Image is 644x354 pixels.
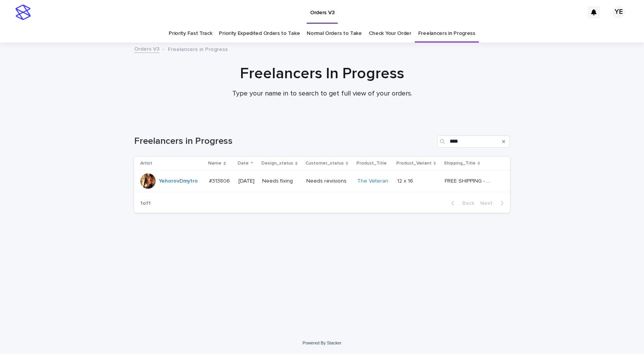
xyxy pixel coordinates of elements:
[262,178,300,184] p: Needs fixing
[306,178,351,184] p: Needs revisions
[219,25,300,43] a: Priority Expedited Orders to Take
[208,159,222,168] p: Name
[445,176,494,184] p: FREE SHIPPING - preview in 1-2 business days, after your approval delivery will take 5-10 b.d.
[15,5,31,20] img: stacker-logo-s-only.png
[168,44,228,53] p: Freelancers in Progress
[134,194,157,213] p: 1 of 1
[134,64,510,83] h1: Freelancers In Progress
[480,201,497,206] span: Next
[134,136,434,147] h1: Freelancers in Progress
[134,170,510,192] tr: YehorovDmytro #313806#313806 [DATE]Needs fixingNeeds revisionsThe Veteran 12 x 1612 x 16 FREE SHI...
[357,178,388,184] a: The Veteran
[140,159,152,168] p: Artist
[396,159,432,168] p: Product_Variant
[238,159,249,168] p: Date
[369,25,411,43] a: Check Your Order
[397,176,415,184] p: 12 x 16
[169,25,212,43] a: Priority Fast Track
[159,178,198,184] a: YehorovDmytro
[169,90,475,98] p: Type your name in to search to get full view of your orders.
[261,159,293,168] p: Design_status
[418,25,475,43] a: Freelancers in Progress
[302,341,341,345] a: Powered By Stacker
[477,200,510,207] button: Next
[613,6,625,18] div: YE
[307,25,362,43] a: Normal Orders to Take
[444,159,476,168] p: Shipping_Title
[134,44,159,53] a: Orders V3
[238,178,256,184] p: [DATE]
[458,201,474,206] span: Back
[437,135,510,148] input: Search
[445,200,477,207] button: Back
[306,159,344,168] p: Customer_status
[209,176,232,184] p: #313806
[356,159,387,168] p: Product_Title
